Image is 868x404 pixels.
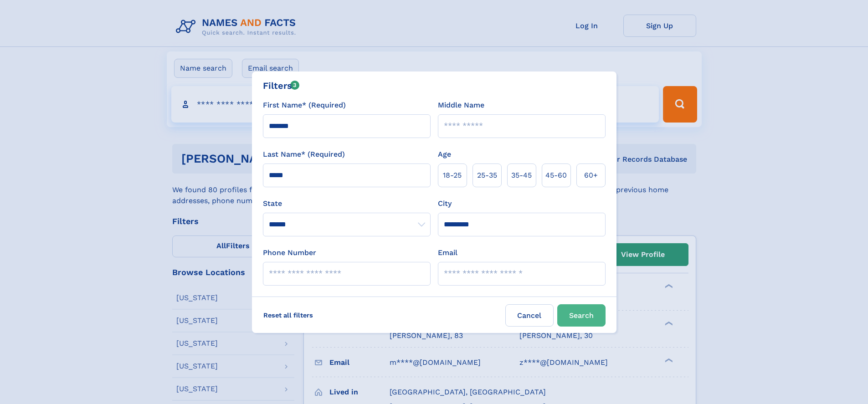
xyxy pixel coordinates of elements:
[557,304,606,327] button: Search
[263,149,345,160] label: Last Name* (Required)
[443,170,462,181] span: 18‑25
[545,170,567,181] span: 45‑60
[263,198,431,209] label: State
[263,79,300,92] div: Filters
[511,170,532,181] span: 35‑45
[505,304,554,327] label: Cancel
[438,100,484,111] label: Middle Name
[438,149,451,160] label: Age
[263,247,316,258] label: Phone Number
[438,198,452,209] label: City
[477,170,497,181] span: 25‑35
[584,170,598,181] span: 60+
[257,304,319,326] label: Reset all filters
[438,247,457,258] label: Email
[263,100,346,111] label: First Name* (Required)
